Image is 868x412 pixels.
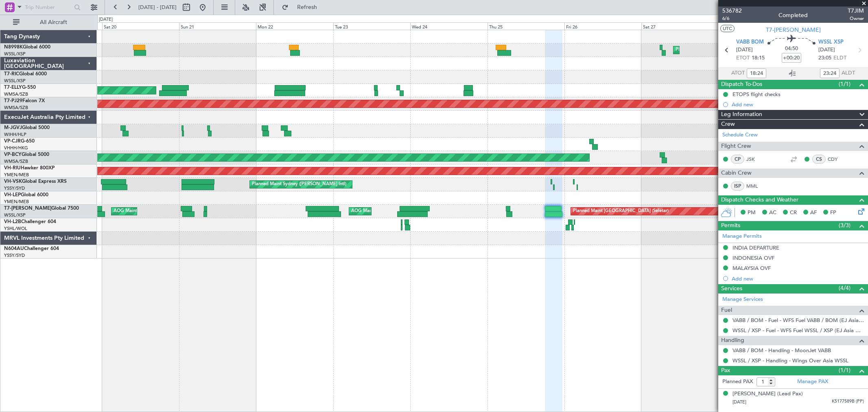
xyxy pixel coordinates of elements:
[4,145,28,151] a: VHHH/HKG
[748,209,756,217] span: PM
[290,4,324,10] span: Refresh
[721,110,762,119] span: Leg Information
[4,212,26,218] a: WSSL/XSP
[333,22,410,30] div: Tue 23
[732,244,779,251] div: INDIA DEPARTURE
[252,178,346,191] div: Planned Maint Sydney ([PERSON_NAME] Intl)
[839,80,851,88] span: (1/1)
[138,4,177,11] span: [DATE] - [DATE]
[812,155,826,164] div: CS
[732,390,803,398] div: [PERSON_NAME] (Lead Pax)
[721,142,751,151] span: Flight Crew
[4,105,28,111] a: WMSA/SZB
[4,172,29,178] a: YMEN/MEB
[564,22,641,30] div: Fri 26
[848,7,864,15] span: T7JIM
[410,22,487,30] div: Wed 24
[4,139,21,144] span: VP-CJR
[732,347,831,354] a: VABB / BOM - Handling - MoonJet VABB
[4,85,22,90] span: T7-ELLY
[722,7,742,15] span: 536782
[4,51,26,57] a: WSSL/XSP
[830,209,836,217] span: FP
[102,22,179,30] div: Sat 20
[731,155,744,164] div: CP
[736,54,750,62] span: ETOT
[114,205,203,217] div: AOG Maint [GEOGRAPHIC_DATA] (Seletar)
[732,254,774,261] div: INDONESIA OVF
[721,169,752,178] span: Cabin Crew
[820,68,840,78] input: --:--
[179,22,256,30] div: Sun 21
[488,22,564,30] div: Thu 25
[721,195,798,205] span: Dispatch Checks and Weather
[842,69,855,77] span: ALDT
[722,296,763,304] a: Manage Services
[4,193,48,197] a: VH-LEPGlobal 6000
[746,156,765,163] a: JSK
[25,1,72,13] input: Trip Number
[720,25,735,32] button: UTC
[4,152,49,157] a: VP-BCYGlobal 5000
[752,54,765,62] span: 18:15
[797,378,828,386] a: Manage PAX
[722,232,762,241] a: Manage Permits
[4,72,47,77] a: T7-RICGlobal 6000
[4,246,24,251] span: N604AU
[732,327,864,334] a: WSSL / XSP - Fuel - WFS Fuel WSSL / XSP (EJ Asia Only)
[732,91,781,98] div: ETOPS flight checks
[4,131,26,138] a: WIHH/HLP
[4,158,28,164] a: WMSA/SZB
[641,22,718,30] div: Sat 27
[21,20,86,25] span: All Aircraft
[732,275,864,282] div: Add new
[99,16,113,23] div: [DATE]
[736,38,764,46] span: VABB BOM
[4,193,21,197] span: VH-LEP
[839,284,851,292] span: (4/4)
[785,45,798,53] span: 04:50
[721,336,744,345] span: Handling
[722,378,753,386] label: Planned PAX
[4,166,21,171] span: VH-RIU
[4,45,50,50] a: N8998KGlobal 6000
[818,38,844,46] span: WSSL XSP
[4,179,22,184] span: VH-VSK
[722,131,758,139] a: Schedule Crew
[732,265,771,272] div: MALAYSIA OVF
[731,182,744,191] div: ISP
[732,357,848,364] a: WSSL / XSP - Handling - Wings Over Asia WSSL
[4,252,25,259] a: YSSY/SYD
[4,226,27,232] a: YSHL/WOL
[721,120,735,129] span: Crew
[4,206,51,211] span: T7-[PERSON_NAME]
[256,22,333,30] div: Mon 22
[4,99,45,103] a: T7-PJ29Falcon 7X
[721,80,762,89] span: Dispatch To-Dos
[828,156,846,163] a: CDY
[721,306,732,315] span: Fuel
[731,69,745,77] span: ATOT
[818,54,831,62] span: 23:05
[818,46,835,54] span: [DATE]
[746,182,765,190] a: MML
[810,209,817,217] span: AF
[4,185,25,191] a: YSSY/SYD
[832,398,864,405] span: K5177589B (PP)
[747,68,766,78] input: --:--
[732,101,864,108] div: Add new
[4,85,36,90] a: T7-ELLYG-550
[732,317,864,324] a: VABB / BOM - Fuel - WFS Fuel VABB / BOM (EJ Asia Only)
[4,78,26,84] a: WSSL/XSP
[4,219,56,224] a: VH-L2BChallenger 604
[766,26,821,34] span: T7-[PERSON_NAME]
[721,366,730,375] span: Pax
[790,209,797,217] span: CR
[732,399,746,405] span: [DATE]
[4,91,28,97] a: WMSA/SZB
[4,219,21,224] span: VH-L2B
[736,46,753,54] span: [DATE]
[722,15,742,22] span: 6/6
[4,246,59,251] a: N604AUChallenger 604
[721,221,740,230] span: Permits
